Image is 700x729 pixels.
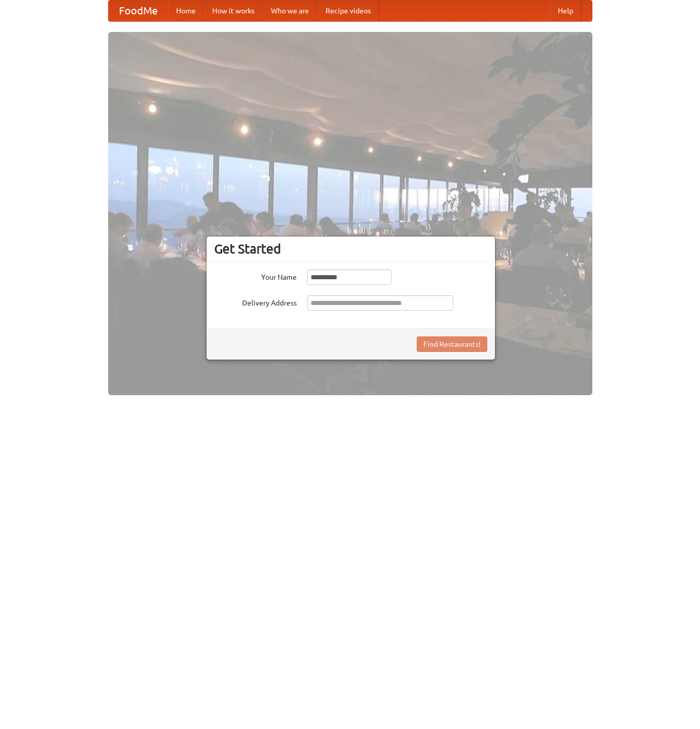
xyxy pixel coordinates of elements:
[417,336,487,352] button: Find Restaurants!
[168,1,204,21] a: Home
[550,1,582,21] a: Help
[214,295,297,308] label: Delivery Address
[109,1,168,21] a: FoodMe
[214,241,487,257] h3: Get Started
[317,1,379,21] a: Recipe videos
[263,1,317,21] a: Who we are
[214,269,297,282] label: Your Name
[204,1,263,21] a: How it works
